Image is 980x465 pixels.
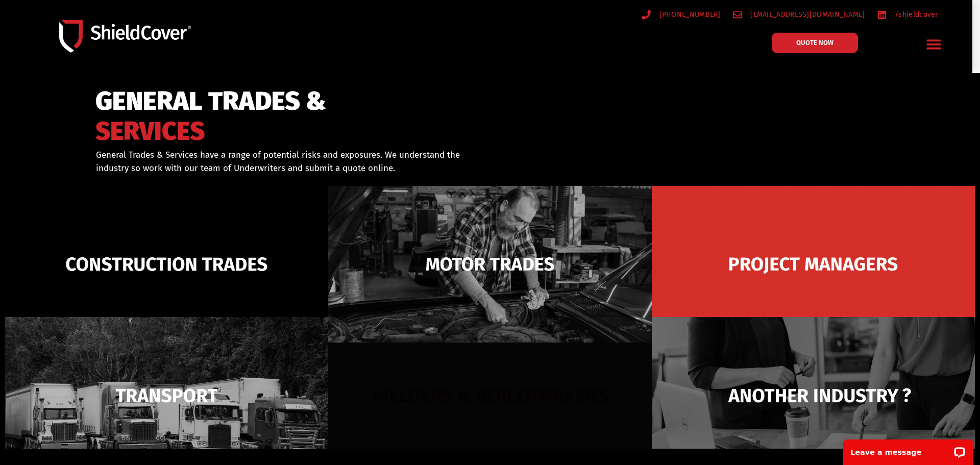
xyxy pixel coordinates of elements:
[59,20,191,52] img: Shield-Cover-Underwriting-Australia-logo-full
[877,8,938,21] a: /shieldcover
[748,8,865,21] span: [EMAIL_ADDRESS][DOMAIN_NAME]
[922,32,946,56] div: Menu Toggle
[892,8,938,21] span: /shieldcover
[837,433,980,465] iframe: LiveChat chat widget
[796,39,834,46] span: QUOTE NOW
[95,91,326,112] span: GENERAL TRADES &
[642,8,721,21] a: [PHONE_NUMBER]
[733,8,865,21] a: [EMAIL_ADDRESS][DOMAIN_NAME]
[657,8,721,21] span: [PHONE_NUMBER]
[96,149,477,175] p: General Trades & Services have a range of potential risks and exposures. We understand the indust...
[772,33,858,53] a: QUOTE NOW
